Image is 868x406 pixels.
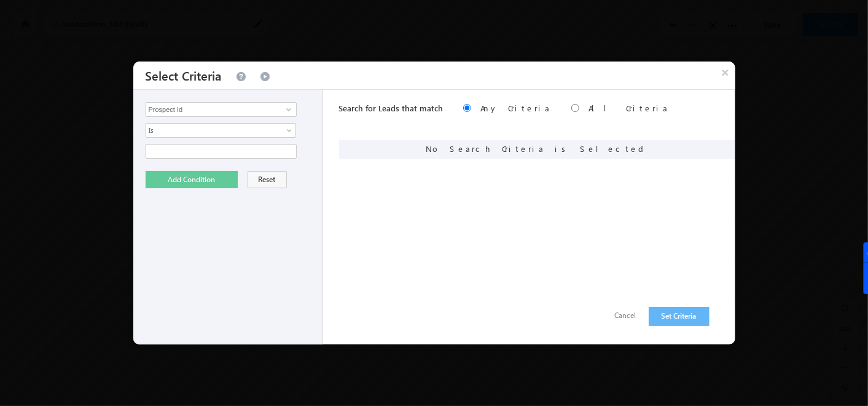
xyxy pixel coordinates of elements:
button: Cancel [603,307,649,325]
button: × [716,62,735,83]
div: No Search Criteria is Selected [339,140,735,159]
button: Reset [248,171,287,188]
label: All Criteria [589,103,670,113]
a: Is [146,123,296,138]
input: Type to Search [146,102,297,117]
a: Show All Items [280,103,295,116]
label: Any Criteria [481,103,552,113]
button: Add Condition [146,171,238,188]
button: Set Criteria [649,307,710,326]
span: Search for Leads that match [339,103,444,113]
h3: Select Criteria [146,62,222,89]
span: Is [146,125,280,136]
